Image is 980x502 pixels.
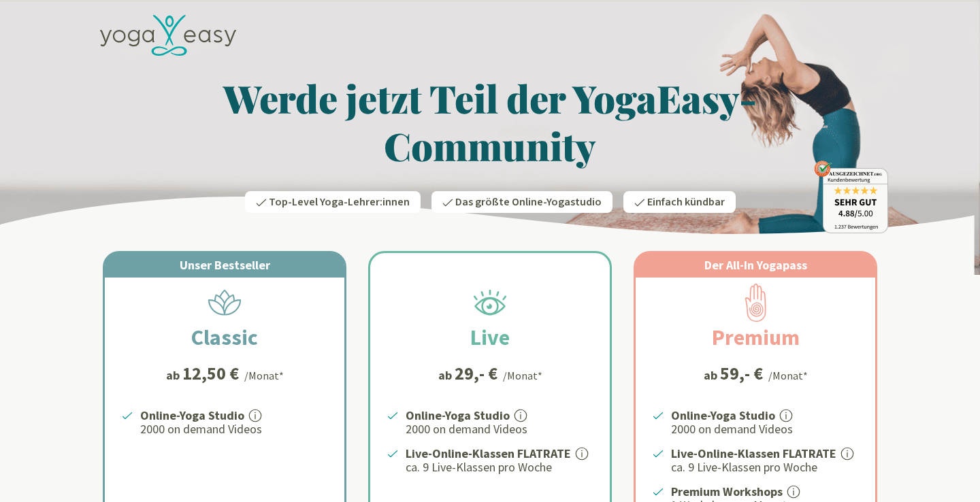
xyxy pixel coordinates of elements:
[503,367,542,384] div: /Monat*
[438,321,542,354] h2: Live
[455,195,602,210] span: Das größte Online-Yogastudio
[182,365,239,382] div: 12,50 €
[92,74,888,169] h1: Werde jetzt Teil der YogaEasy-Community
[671,459,859,475] p: ca. 9 Live-Klassen pro Woche
[180,257,270,273] span: Unser Bestseller
[679,321,832,354] h2: Premium
[406,446,571,461] strong: Live-Online-Klassen FLATRATE
[406,421,593,437] p: 2000 on demand Videos
[704,366,720,384] span: ab
[671,484,783,499] strong: Premium Workshops
[814,161,888,233] img: ausgezeichnet_badge.png
[671,421,859,437] p: 2000 on demand Videos
[269,195,410,210] span: Top-Level Yoga-Lehrer:innen
[720,365,763,382] div: 59,- €
[671,446,836,461] strong: Live-Online-Klassen FLATRATE
[140,421,328,437] p: 2000 on demand Videos
[671,407,775,423] strong: Online-Yoga Studio
[455,365,497,382] div: 29,- €
[406,407,510,423] strong: Online-Yoga Studio
[647,195,725,210] span: Einfach kündbar
[159,321,291,354] h2: Classic
[406,459,593,475] p: ca. 9 Live-Klassen pro Woche
[244,367,284,384] div: /Monat*
[140,407,244,423] strong: Online-Yoga Studio
[768,367,808,384] div: /Monat*
[438,366,455,384] span: ab
[704,257,807,273] span: Der All-In Yogapass
[166,366,182,384] span: ab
